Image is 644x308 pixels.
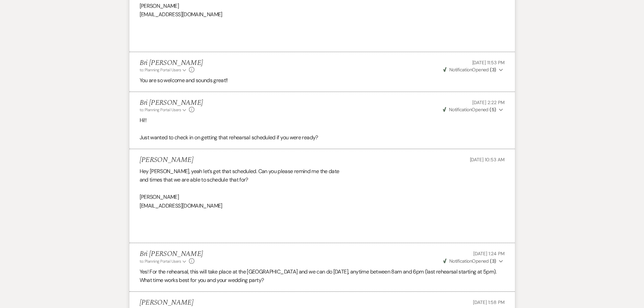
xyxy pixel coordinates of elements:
[472,99,504,105] span: [DATE] 2:22 PM
[443,106,496,113] span: Opened
[140,107,188,113] button: to: Planning Portal Users
[140,267,505,285] p: Yes! F
[140,167,505,236] div: Hey [PERSON_NAME], yeah let’s get that scheduled. Can you please remind me the date and times tha...
[449,67,472,73] span: Notification
[140,268,497,284] span: or the rehearsal, this will take place at the [GEOGRAPHIC_DATA] and we can do [DATE], anytime bet...
[470,157,505,163] span: [DATE] 10:53 AM
[140,259,181,264] span: to: Planning Portal Users
[140,67,181,73] span: to: Planning Portal Users
[140,258,188,264] button: to: Planning Portal Users
[140,67,188,73] button: to: Planning Portal Users
[140,156,193,164] h5: [PERSON_NAME]
[442,258,505,265] button: NotificationOpened (3)
[443,258,496,264] span: Opened
[472,60,505,66] span: [DATE] 11:53 PM
[442,106,505,113] button: NotificationOpened (5)
[140,99,203,107] h5: Bri [PERSON_NAME]
[140,250,203,258] h5: Bri [PERSON_NAME]
[140,133,505,142] p: Just wanted to check in on getting that rehearsal scheduled if you were ready?
[449,258,472,264] span: Notification
[490,67,496,73] strong: ( 3 )
[140,76,505,85] p: You are so welcome and sounds great!!
[443,67,496,73] span: Opened
[473,299,504,305] span: [DATE] 1:58 PM
[490,258,496,264] strong: ( 3 )
[449,106,472,113] span: Notification
[140,299,193,307] h5: [PERSON_NAME]
[140,116,505,125] p: Hi!!
[473,251,504,257] span: [DATE] 1:24 PM
[490,106,496,113] strong: ( 5 )
[442,66,505,73] button: NotificationOpened (3)
[140,107,181,113] span: to: Planning Portal Users
[140,59,203,67] h5: Bri [PERSON_NAME]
